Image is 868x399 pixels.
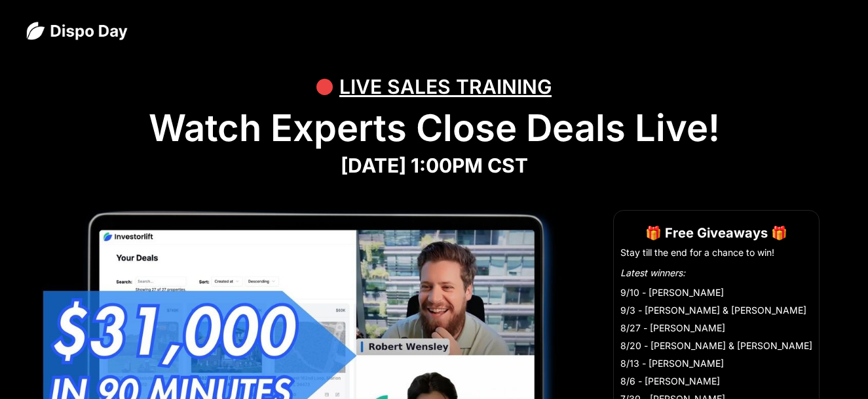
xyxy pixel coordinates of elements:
em: Latest winners: [620,267,685,278]
strong: [DATE] 1:00PM CST [341,154,528,177]
strong: 🎁 Free Giveaways 🎁 [645,225,787,241]
h1: Watch Experts Close Deals Live! [26,106,842,150]
li: Stay till the end for a chance to win! [620,246,812,259]
div: LIVE SALES TRAINING [339,67,552,106]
